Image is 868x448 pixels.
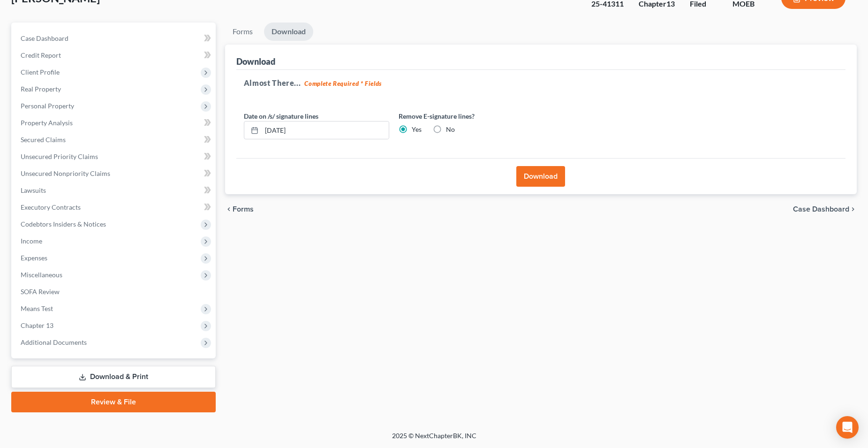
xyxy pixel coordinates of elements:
[793,205,849,213] span: Case Dashboard
[21,102,74,110] span: Personal Property
[836,416,859,439] div: Open Intercom Messenger
[21,34,68,42] span: Case Dashboard
[849,205,857,213] i: chevron_right
[244,77,838,89] h5: Almost There...
[244,111,318,121] label: Date on /s/ signature lines
[21,304,53,312] span: Means Test
[13,165,216,182] a: Unsecured Nonpriority Claims
[21,169,110,177] span: Unsecured Nonpriority Claims
[21,68,60,76] span: Client Profile
[233,205,254,213] span: Forms
[793,205,857,213] a: Case Dashboard chevron_right
[21,220,106,228] span: Codebtors Insiders & Notices
[225,205,233,213] i: chevron_left
[264,23,313,41] a: Download
[412,125,422,134] label: Yes
[236,56,275,67] div: Download
[21,152,98,160] span: Unsecured Priority Claims
[13,199,216,216] a: Executory Contracts
[13,30,216,47] a: Case Dashboard
[11,392,216,412] a: Review & File
[21,254,47,262] span: Expenses
[167,431,702,448] div: 2025 © NextChapterBK, INC
[21,119,73,127] span: Property Analysis
[21,288,60,296] span: SOFA Review
[21,271,62,279] span: Miscellaneous
[262,121,389,139] input: MM/DD/YYYY
[225,205,266,213] button: chevron_left Forms
[516,166,565,187] button: Download
[21,51,61,59] span: Credit Report
[13,131,216,148] a: Secured Claims
[13,182,216,199] a: Lawsuits
[13,114,216,131] a: Property Analysis
[399,111,544,121] label: Remove E-signature lines?
[304,80,382,87] strong: Complete Required * Fields
[13,148,216,165] a: Unsecured Priority Claims
[21,186,46,194] span: Lawsuits
[21,85,61,93] span: Real Property
[21,237,42,245] span: Income
[11,366,216,388] a: Download & Print
[21,338,87,346] span: Additional Documents
[446,125,455,134] label: No
[13,283,216,300] a: SOFA Review
[21,136,66,144] span: Secured Claims
[21,203,81,211] span: Executory Contracts
[13,47,216,64] a: Credit Report
[225,23,260,41] a: Forms
[21,321,53,329] span: Chapter 13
